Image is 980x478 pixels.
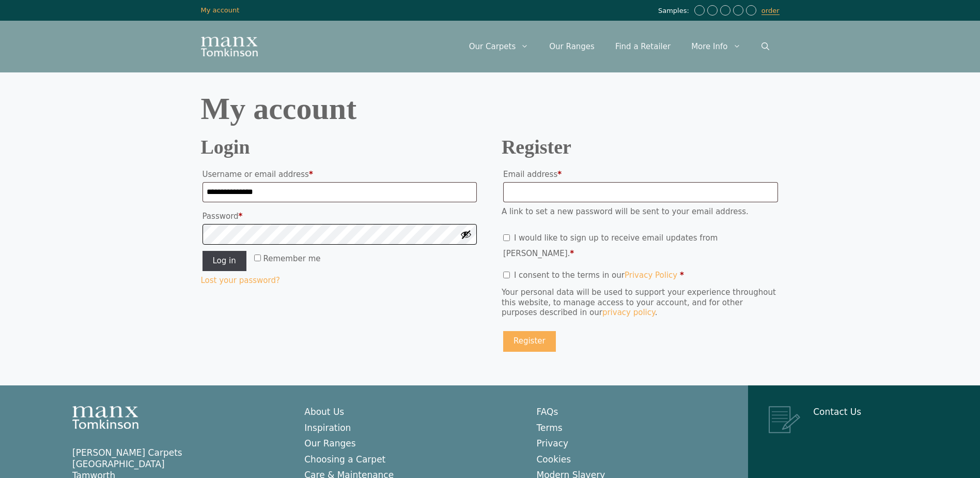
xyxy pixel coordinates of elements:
[72,406,138,429] img: Manx Tomkinson Logo
[537,454,571,465] a: Cookies
[203,208,477,224] label: Password
[502,140,780,155] h2: Register
[201,140,479,155] h2: Login
[201,6,240,14] a: My account
[459,31,539,62] a: Our Carpets
[503,272,510,278] input: I consent to the terms in ourPrivacy Policy
[751,31,780,62] a: Open Search Bar
[503,234,510,241] input: I would like to sign up to receive email updates from [PERSON_NAME].
[761,7,780,15] a: order
[201,276,280,285] a: Lost your password?
[537,407,558,417] a: FAQs
[602,308,655,317] a: privacy policy
[503,331,556,352] button: Register
[502,207,780,217] p: A link to set a new password will be sent to your email address.
[460,229,472,240] button: Show password
[625,271,677,280] a: Privacy Policy
[201,93,780,124] h1: My account
[658,7,692,16] span: Samples:
[263,254,321,263] span: Remember me
[539,31,605,62] a: Our Ranges
[813,407,861,417] a: Contact Us
[537,438,569,449] a: Privacy
[502,288,780,318] p: Your personal data will be used to support your experience throughout this website, to manage acc...
[254,255,261,261] input: Remember me
[537,423,563,433] a: Terms
[203,167,477,182] label: Username or email address
[203,251,246,272] button: Log in
[681,31,751,62] a: More Info
[304,407,344,417] a: About Us
[503,271,684,280] label: I consent to the terms in our
[201,37,258,56] img: Manx Tomkinson
[304,438,355,449] a: Our Ranges
[304,423,351,433] a: Inspiration
[503,233,718,258] label: I would like to sign up to receive email updates from [PERSON_NAME].
[459,31,780,62] nav: Primary
[503,167,778,182] label: Email address
[605,31,681,62] a: Find a Retailer
[304,454,385,465] a: Choosing a Carpet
